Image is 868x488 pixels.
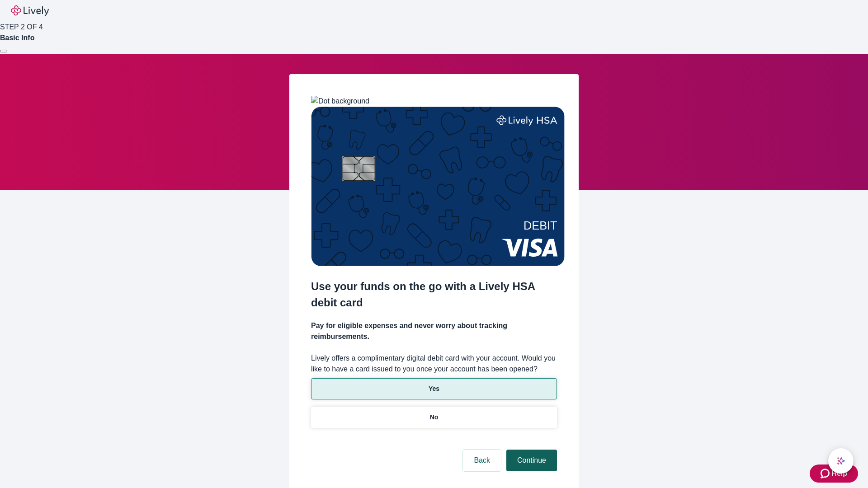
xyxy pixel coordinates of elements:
button: Yes [311,378,557,399]
label: Lively offers a complimentary digital debit card with your account. Would you like to have a card... [311,353,557,375]
svg: Lively AI Assistant [836,456,845,465]
button: Zendesk support iconHelp [810,465,858,483]
p: No [430,413,439,422]
svg: Zendesk support icon [821,468,831,479]
img: Lively [11,5,49,16]
button: Back [463,450,501,471]
img: Debit card [311,107,565,266]
span: Help [831,468,847,479]
p: Yes [429,384,439,394]
img: Dot background [311,96,369,107]
h4: Pay for eligible expenses and never worry about tracking reimbursements. [311,320,557,342]
h2: Use your funds on the go with a Lively HSA debit card [311,278,557,311]
button: No [311,407,557,428]
button: chat [828,448,854,474]
button: Continue [506,450,557,471]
